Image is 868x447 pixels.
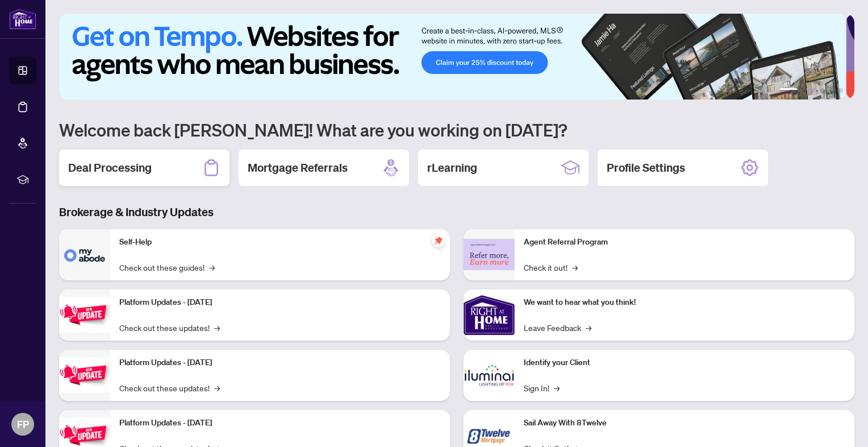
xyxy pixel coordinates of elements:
[524,261,578,274] a: Check it out!→
[464,350,515,401] img: Identify your Client
[427,160,477,176] h2: rLearning
[59,297,110,333] img: Platform Updates - July 21, 2025
[119,417,441,429] p: Platform Updates - [DATE]
[572,261,578,274] span: →
[68,160,152,176] h2: Deal Processing
[119,236,441,249] p: Self-Help
[464,239,515,270] img: Agent Referral Program
[119,357,441,369] p: Platform Updates - [DATE]
[59,119,854,140] h1: Welcome back [PERSON_NAME]! What are you working on [DATE]?
[59,229,110,280] img: Self-Help
[838,88,843,93] button: 6
[119,382,220,394] a: Check out these updates!→
[17,416,29,432] span: FP
[524,382,560,394] a: Sign In!→
[554,382,560,394] span: →
[214,382,220,394] span: →
[432,234,445,247] span: pushpin
[829,88,834,93] button: 5
[524,357,845,369] p: Identify your Client
[607,160,685,176] h2: Profile Settings
[524,417,845,429] p: Sail Away With 8Twelve
[524,236,845,249] p: Agent Referral Program
[779,88,798,93] button: 1
[802,88,807,93] button: 2
[59,204,854,220] h3: Brokerage & Industry Updates
[119,261,215,274] a: Check out these guides!→
[464,289,515,341] img: We want to hear what you think!
[59,357,110,393] img: Platform Updates - July 8, 2025
[119,296,441,309] p: Platform Updates - [DATE]
[9,9,36,30] img: logo
[524,321,591,334] a: Leave Feedback→
[209,261,215,274] span: →
[59,14,846,100] img: Slide 0
[119,321,220,334] a: Check out these updates!→
[586,321,591,334] span: →
[248,160,348,176] h2: Mortgage Referrals
[811,88,816,93] button: 3
[820,88,825,93] button: 4
[214,321,220,334] span: →
[823,407,857,441] button: Open asap
[524,296,845,309] p: We want to hear what you think!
